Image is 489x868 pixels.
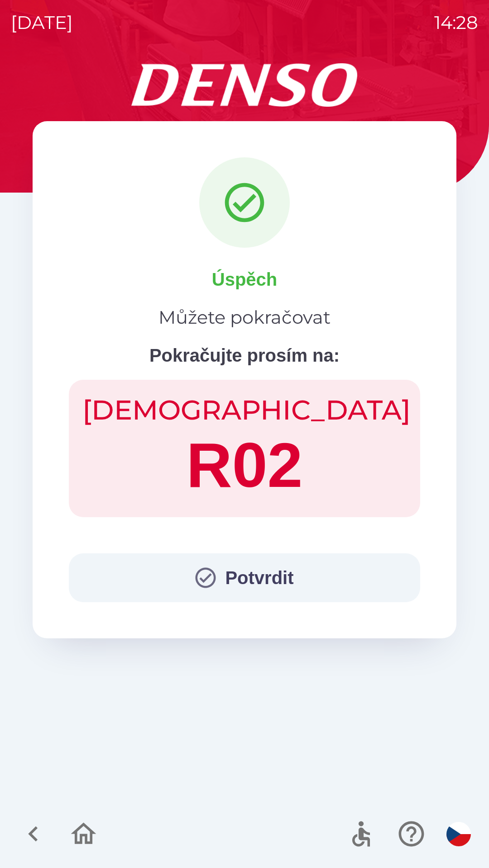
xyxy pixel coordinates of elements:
p: Pokračujte prosím na: [149,342,340,369]
button: Potvrdit [69,553,420,602]
p: 14:28 [434,9,478,36]
h2: [DEMOGRAPHIC_DATA] [82,393,407,427]
img: cs flag [446,822,471,846]
p: Úspěch [212,266,278,293]
p: Můžete pokračovat [158,304,331,331]
h1: R02 [82,427,407,504]
img: Logo [33,63,456,107]
p: [DATE] [11,9,73,36]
